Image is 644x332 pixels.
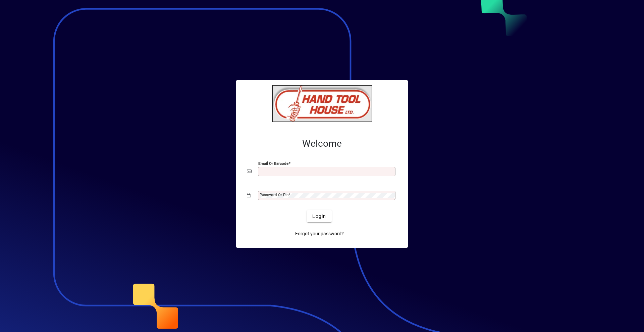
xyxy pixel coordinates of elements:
h2: Welcome [247,138,397,149]
button: Login [307,210,331,222]
span: Login [312,213,326,220]
a: Forgot your password? [292,228,346,240]
mat-label: Password or Pin [260,192,288,197]
mat-label: Email or Barcode [258,161,288,166]
span: Forgot your password? [295,230,344,237]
